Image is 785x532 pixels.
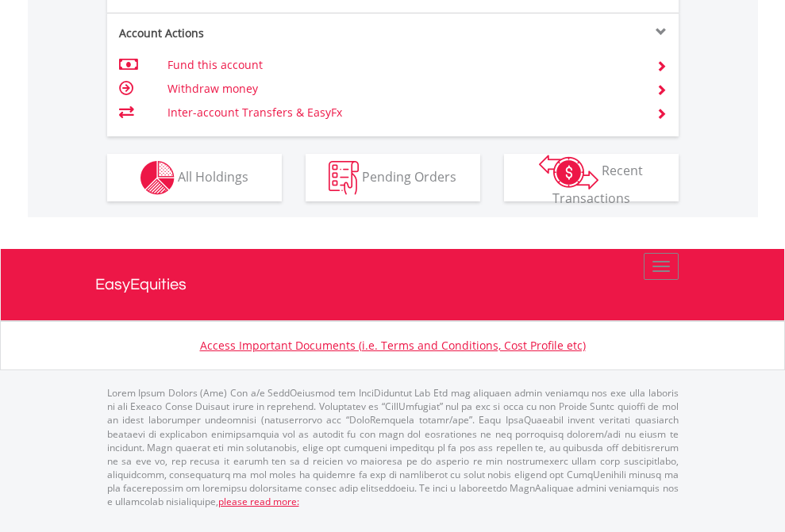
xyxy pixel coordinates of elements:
[539,155,598,189] img: transactions-zar-wht.png
[140,161,175,195] img: holdings-wht.png
[95,249,691,320] a: EasyEquities
[218,495,299,508] a: please read more:
[504,154,679,201] button: Recent Transactions
[362,167,456,185] span: Pending Orders
[107,386,679,508] p: Lorem Ipsum Dolors (Ame) Con a/e SeddOeiusmod tem InciDiduntut Lab Etd mag aliquaen admin veniamq...
[306,154,480,201] button: Pending Orders
[107,25,393,41] div: Account Actions
[200,338,586,353] a: Access Important Documents (i.e. Terms and Conditions, Cost Profile etc)
[178,167,248,185] span: All Holdings
[329,161,359,195] img: pending_instructions-wht.png
[107,154,282,201] button: All Holdings
[167,77,637,101] td: Withdraw money
[167,101,637,124] td: Inter-account Transfers & EasyFx
[167,53,637,77] td: Fund this account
